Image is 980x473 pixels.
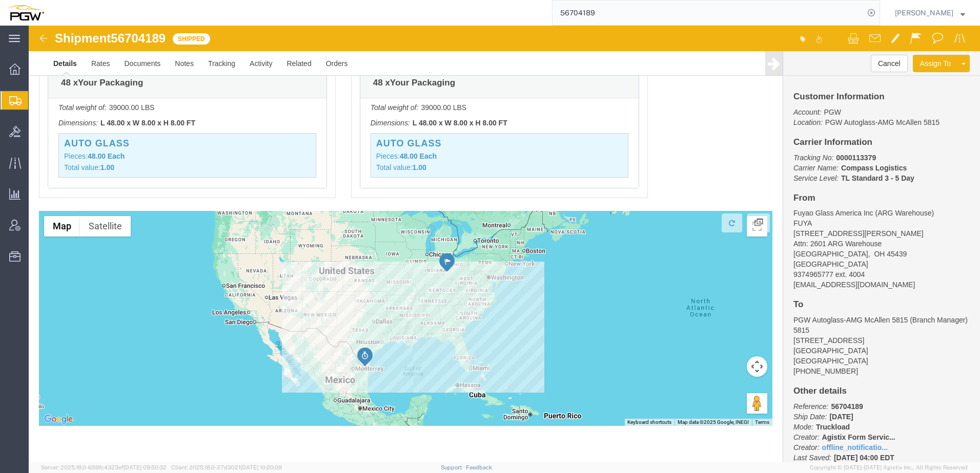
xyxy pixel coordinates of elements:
a: Feedback [466,464,492,470]
span: [DATE] 09:50:32 [124,464,167,470]
span: Copyright © [DATE]-[DATE] Agistix Inc., All Rights Reserved [810,463,968,472]
button: [PERSON_NAME] [894,7,966,19]
a: Support [441,464,466,470]
input: Search for shipment number, reference number [553,1,864,25]
span: Client: 2025.18.0-27d3021 [171,464,282,470]
span: Server: 2025.18.0-659fc4323ef [41,464,167,470]
img: logo [7,5,44,20]
iframe: FS Legacy Container [29,26,980,462]
span: [DATE] 10:20:09 [240,464,282,470]
span: Amber Hickey [895,7,953,18]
